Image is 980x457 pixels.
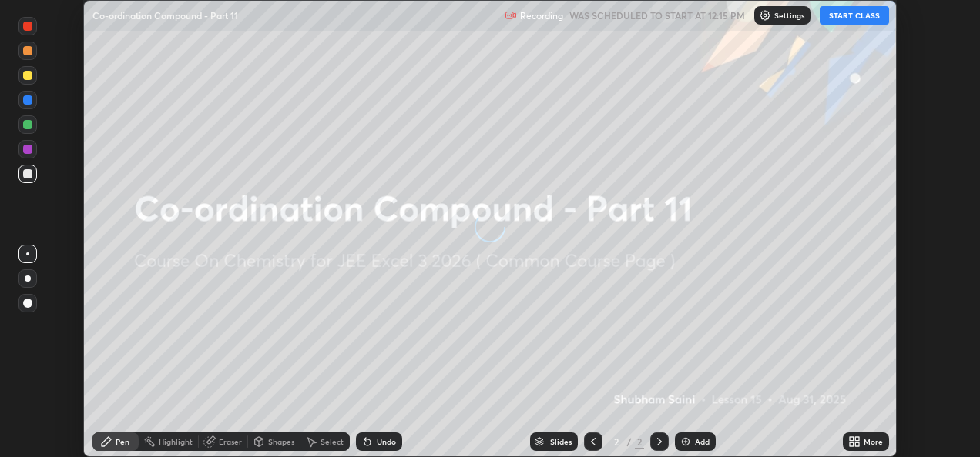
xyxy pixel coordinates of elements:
p: Co-ordination Compound - Part 11 [92,9,238,22]
img: class-settings-icons [759,9,771,22]
img: recording.375f2c34.svg [505,9,517,22]
div: Select [321,438,344,445]
button: START CLASS [820,6,889,25]
div: Eraser [219,438,242,445]
div: Shapes [268,438,294,445]
p: Recording [520,10,563,22]
div: 2 [609,437,624,446]
div: Undo [377,438,396,445]
img: add-slide-button [680,435,692,448]
div: Slides [550,438,572,445]
div: Pen [116,438,129,445]
h5: WAS SCHEDULED TO START AT 12:15 PM [569,8,745,22]
div: More [864,438,883,445]
div: 2 [635,435,644,449]
p: Settings [774,12,804,19]
div: Highlight [159,438,193,445]
div: Add [695,438,710,445]
div: / [627,437,632,446]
